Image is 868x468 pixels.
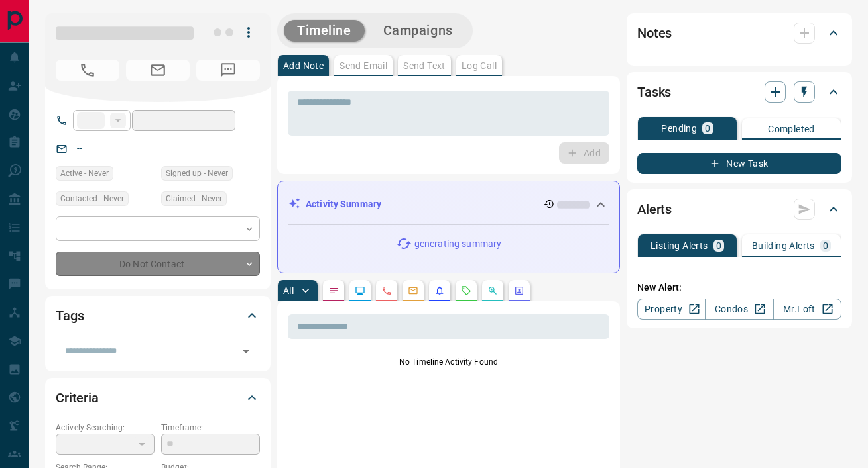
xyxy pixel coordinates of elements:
div: Do Not Contact [56,252,260,276]
p: Listing Alerts [651,241,708,250]
p: generating summary [414,237,501,251]
p: New Alert: [637,281,841,295]
h2: Criteria [56,387,99,408]
h2: Tags [56,305,84,326]
svg: Notes [328,285,339,296]
div: Alerts [637,193,841,225]
p: 0 [823,241,828,250]
span: No Number [196,60,260,81]
a: Mr.Loft [773,299,841,320]
span: Signed up - Never [166,167,228,180]
div: Criteria [56,382,260,414]
svg: Calls [381,285,392,296]
span: Contacted - Never [60,192,124,205]
svg: Emails [408,285,418,296]
p: Pending [661,124,697,133]
p: Activity Summary [306,197,381,211]
p: Completed [768,124,815,134]
p: Add Note [283,61,324,70]
span: No Number [56,60,119,81]
svg: Requests [461,285,471,296]
p: No Timeline Activity Found [288,356,609,368]
button: New Task [637,153,841,174]
span: Claimed - Never [166,192,222,205]
svg: Listing Alerts [434,285,445,296]
button: Timeline [284,20,365,42]
div: Tasks [637,76,841,108]
span: No Email [126,60,190,81]
h2: Tasks [637,81,671,103]
svg: Agent Actions [514,285,525,296]
div: Notes [637,17,841,49]
span: Active - Never [60,167,109,180]
svg: Opportunities [487,285,498,296]
p: Actively Searching: [56,422,155,434]
p: All [283,286,294,295]
button: Open [237,342,255,361]
a: -- [77,143,82,154]
h2: Alerts [637,199,672,220]
p: Building Alerts [752,241,815,250]
div: Tags [56,300,260,332]
button: Campaigns [370,20,466,42]
svg: Lead Browsing Activity [355,285,365,296]
a: Condos [705,299,773,320]
div: Activity Summary [288,192,609,216]
a: Property [637,299,706,320]
h2: Notes [637,23,672,44]
p: 0 [716,241,721,250]
p: 0 [705,124,710,133]
p: Timeframe: [161,422,260,434]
